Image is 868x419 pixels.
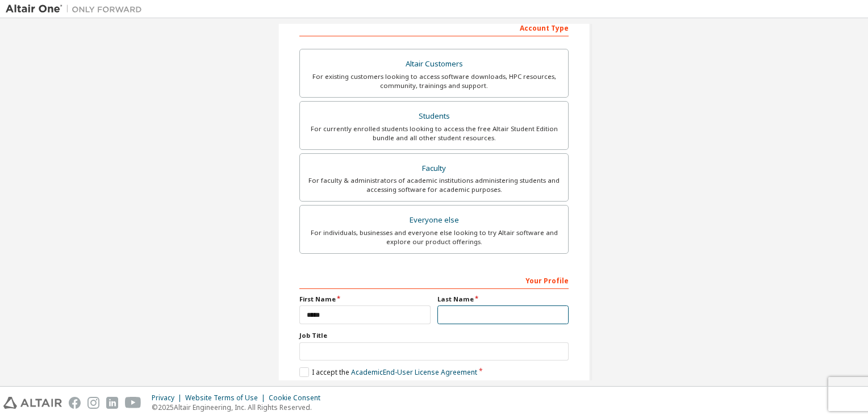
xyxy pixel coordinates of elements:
div: Website Terms of Use [185,393,269,403]
div: For existing customers looking to access software downloads, HPC resources, community, trainings ... [307,72,561,90]
img: Altair One [6,3,148,15]
p: © 2025 Altair Engineering, Inc. All Rights Reserved. [152,403,327,412]
img: linkedin.svg [106,397,118,409]
div: Privacy [152,393,185,403]
label: First Name [299,295,431,304]
img: instagram.svg [87,397,99,409]
div: Cookie Consent [269,393,327,403]
div: Students [307,108,561,124]
img: facebook.svg [69,397,81,409]
div: Faculty [307,161,561,177]
label: Job Title [299,331,569,340]
label: Last Name [437,295,569,304]
div: Account Type [299,18,569,36]
div: Your Profile [299,271,569,289]
a: Academic End-User License Agreement [351,367,477,377]
div: For faculty & administrators of academic institutions administering students and accessing softwa... [307,176,561,194]
img: altair_logo.svg [3,397,62,409]
div: For currently enrolled students looking to access the free Altair Student Edition bundle and all ... [307,124,561,143]
div: For individuals, businesses and everyone else looking to try Altair software and explore our prod... [307,228,561,246]
label: I accept the [299,367,477,377]
div: Altair Customers [307,56,561,72]
img: youtube.svg [125,397,141,409]
div: Everyone else [307,212,561,228]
